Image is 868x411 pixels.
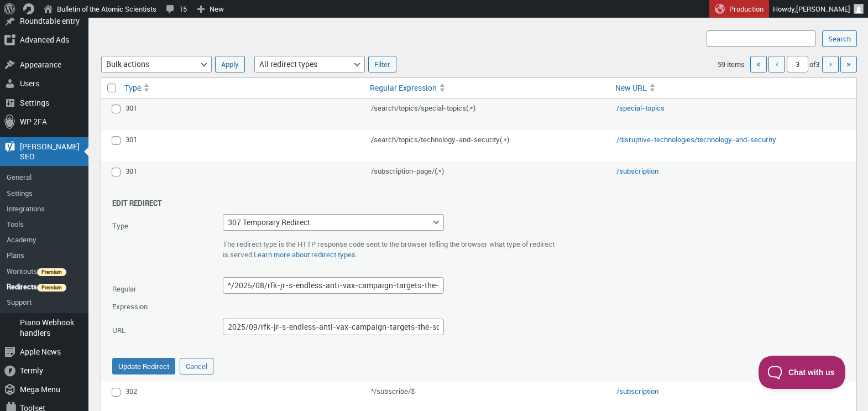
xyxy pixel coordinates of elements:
[126,103,360,114] div: 301
[126,166,360,177] div: 301
[718,59,745,69] span: 59 items
[112,358,175,374] button: Update Redirect
[615,82,647,93] span: New URL
[112,280,155,316] span: Regular Expression
[254,249,355,259] a: Learn more about redirect types
[112,193,162,214] legend: Edit redirect
[611,78,856,98] a: New URL
[809,59,820,69] span: of
[796,4,850,14] span: [PERSON_NAME]
[822,30,857,47] input: Search
[815,59,819,69] span: 3
[846,58,851,70] span: »
[776,58,778,70] span: ‹
[126,134,360,145] div: 301
[371,386,605,397] div: ^/subscribe/$
[616,103,665,113] a: special-topics
[124,82,141,93] span: Type
[368,56,396,72] input: Filter
[371,166,605,177] div: /subscription-page/(.*)
[112,217,155,235] span: Type
[759,356,846,389] iframe: Help Scout Beacon - Open
[616,134,776,144] a: disruptive-technologies/technology-and-security
[126,386,360,397] div: 302
[370,82,437,93] span: Regular Expression
[616,386,658,396] a: subscription
[112,239,555,266] p: The redirect type is the HTTP response code sent to the browser telling the browser what type of ...
[180,358,213,374] button: Cancel
[829,58,832,70] span: ›
[371,103,605,114] div: /search/topics/special-topics(.*)
[365,78,611,98] a: Regular Expression
[215,56,245,72] input: Apply
[112,321,155,340] span: URL
[756,58,761,70] span: «
[120,78,365,98] a: Type
[616,166,658,176] a: subscription
[371,134,605,145] div: /search/topics/technology-and-security(.*)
